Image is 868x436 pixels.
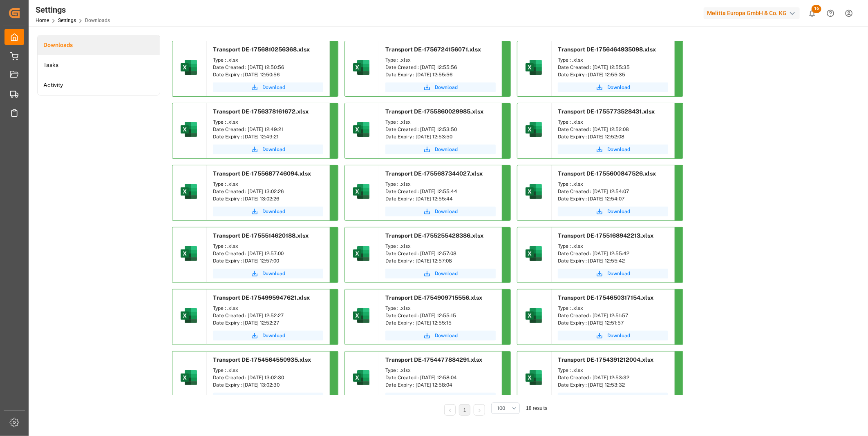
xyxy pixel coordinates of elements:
div: Date Expiry : [DATE] 12:54:07 [558,195,668,202]
img: microsoft-excel-2019--v1.png [179,306,199,325]
img: microsoft-excel-2019--v1.png [351,306,371,325]
button: Download [385,269,496,278]
div: Date Created : [DATE] 12:55:44 [385,188,496,195]
span: Download [607,270,630,277]
li: 1 [459,404,470,416]
img: microsoft-excel-2019--v1.png [524,368,544,387]
div: Date Expiry : [DATE] 12:53:50 [385,133,496,140]
span: Transport DE-1754909715556.xlsx [385,294,482,301]
div: Type : .xlsx [558,56,668,64]
div: Type : .xlsx [558,180,668,188]
span: 18 results [526,405,547,411]
div: Type : .xlsx [385,242,496,250]
img: microsoft-excel-2019--v1.png [351,182,371,201]
div: Date Created : [DATE] 12:55:56 [385,64,496,71]
button: Download [385,207,496,216]
img: microsoft-excel-2019--v1.png [179,120,199,139]
img: microsoft-excel-2019--v1.png [351,368,371,387]
span: Transport DE-1756810256368.xlsx [213,46,310,53]
span: Transport DE-1756378161672.xlsx [213,108,309,115]
div: Type : .xlsx [213,305,323,312]
div: Type : .xlsx [385,305,496,312]
li: Downloads [38,35,160,55]
span: Transport DE-1754995947621.xlsx [213,294,310,301]
button: Download [558,207,668,216]
li: Next Page [474,404,485,416]
img: microsoft-excel-2019--v1.png [524,244,544,263]
button: Download [558,145,668,154]
span: Transport DE-1755687746094.xlsx [213,170,311,177]
a: Download [213,331,323,340]
div: Date Created : [DATE] 12:54:07 [558,188,668,195]
div: Date Created : [DATE] 12:52:08 [558,126,668,133]
a: Tasks [38,55,160,75]
a: Download [558,82,668,92]
div: Date Expiry : [DATE] 12:52:27 [213,319,323,327]
div: Type : .xlsx [213,118,323,126]
div: Date Expiry : [DATE] 12:50:56 [213,71,323,78]
button: Download [213,393,323,403]
li: Previous Page [444,404,456,416]
span: Transport DE-1755773528431.xlsx [558,108,655,115]
span: Download [435,146,458,153]
div: Date Created : [DATE] 12:50:56 [213,64,323,71]
span: Transport DE-1755255428386.xlsx [385,232,483,239]
a: Download [213,269,323,278]
a: Settings [58,18,76,23]
span: Download [435,84,458,91]
div: Date Expiry : [DATE] 12:53:32 [558,381,668,389]
span: Download [607,146,630,153]
span: Transport DE-1755600847526.xlsx [558,170,656,177]
div: Date Created : [DATE] 12:53:32 [558,374,668,381]
span: Download [262,270,285,277]
div: Date Created : [DATE] 13:02:26 [213,188,323,195]
button: Melitta Europa GmbH & Co. KG [704,5,803,21]
div: Date Expiry : [DATE] 12:55:44 [385,195,496,202]
img: microsoft-excel-2019--v1.png [524,306,544,325]
div: Date Expiry : [DATE] 12:52:08 [558,133,668,140]
div: Type : .xlsx [558,305,668,312]
div: Type : .xlsx [213,56,323,64]
div: Type : .xlsx [385,56,496,64]
div: Date Expiry : [DATE] 13:02:26 [213,195,323,202]
div: Date Expiry : [DATE] 12:55:56 [385,71,496,78]
div: Date Created : [DATE] 12:53:50 [385,126,496,133]
span: Transport DE-1755860029985.xlsx [385,108,483,115]
div: Date Expiry : [DATE] 12:49:21 [213,133,323,140]
div: Date Created : [DATE] 13:02:30 [213,374,323,381]
span: Transport DE-1756724156071.xlsx [385,46,481,53]
div: Type : .xlsx [213,242,323,250]
img: microsoft-excel-2019--v1.png [179,58,199,77]
span: Download [262,332,285,339]
a: Download [213,207,323,216]
a: Download [558,331,668,340]
span: Download [262,84,285,91]
a: Download [558,393,668,403]
a: Download [558,269,668,278]
span: Download [262,146,285,153]
span: Download [262,208,285,215]
button: Download [385,393,496,403]
span: Transport DE-1755168942213.xlsx [558,232,653,239]
img: microsoft-excel-2019--v1.png [351,244,371,263]
div: Date Created : [DATE] 12:55:35 [558,64,668,71]
div: Settings [36,4,110,16]
img: microsoft-excel-2019--v1.png [179,244,199,263]
div: Date Created : [DATE] 12:51:57 [558,312,668,319]
a: Activity [38,75,160,95]
span: Download [607,394,630,401]
div: Melitta Europa GmbH & Co. KG [704,7,800,19]
a: Download [213,82,323,92]
div: Date Expiry : [DATE] 12:51:57 [558,319,668,327]
span: Download [607,208,630,215]
div: Type : .xlsx [385,180,496,188]
button: Download [385,331,496,340]
a: Download [213,145,323,154]
span: Transport DE-1756464935098.xlsx [558,46,656,53]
